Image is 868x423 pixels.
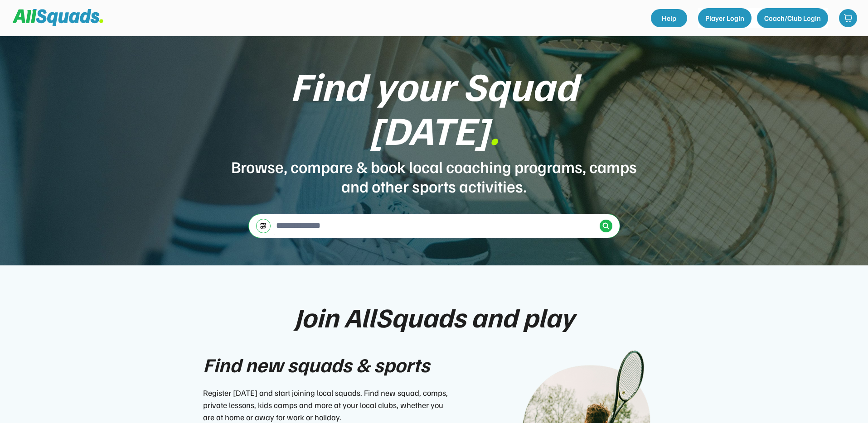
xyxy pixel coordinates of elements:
font: . [489,104,499,154]
img: Squad%20Logo.svg [13,9,103,26]
div: Find new squads & sports [203,350,430,380]
a: Help [651,9,687,27]
button: Player Login [698,8,752,28]
div: Find your Squad [DATE] [230,63,638,151]
div: Join AllSquads and play [294,302,574,332]
img: settings-03.svg [260,222,267,229]
img: shopping-cart-01%20%281%29.svg [844,14,853,23]
img: Icon%20%2838%29.svg [602,222,610,230]
button: Coach/Club Login [757,8,828,28]
div: Browse, compare & book local coaching programs, camps and other sports activities. [230,157,638,196]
